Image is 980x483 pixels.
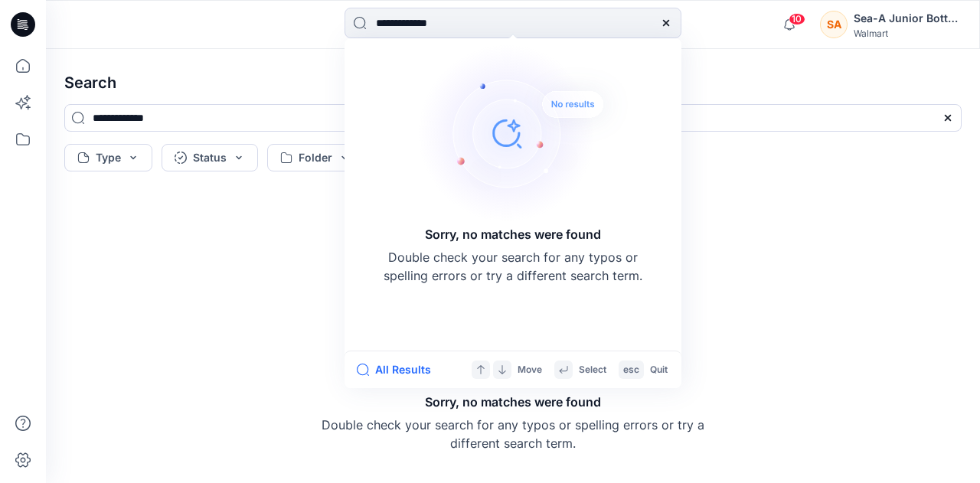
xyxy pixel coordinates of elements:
h5: Sorry, no matches were found [425,393,601,411]
p: Quit [650,362,668,378]
div: Sea-A Junior Bottom [854,9,961,28]
h4: Search [52,61,974,104]
p: Move [518,362,542,378]
p: esc [623,362,639,378]
button: Type [64,144,152,171]
img: Sorry, no matches were found [418,41,632,225]
p: Select [579,362,606,378]
h5: Sorry, no matches were found [425,225,601,243]
button: All Results [357,361,441,379]
p: Double check your search for any typos or spelling errors or try a different search term. [383,248,643,285]
button: Status [162,144,258,171]
p: Double check your search for any typos or spelling errors or try a different search term. [322,416,704,452]
div: Walmart [854,28,961,39]
button: Folder [267,144,364,171]
span: 10 [789,13,805,25]
div: SA [820,11,848,38]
